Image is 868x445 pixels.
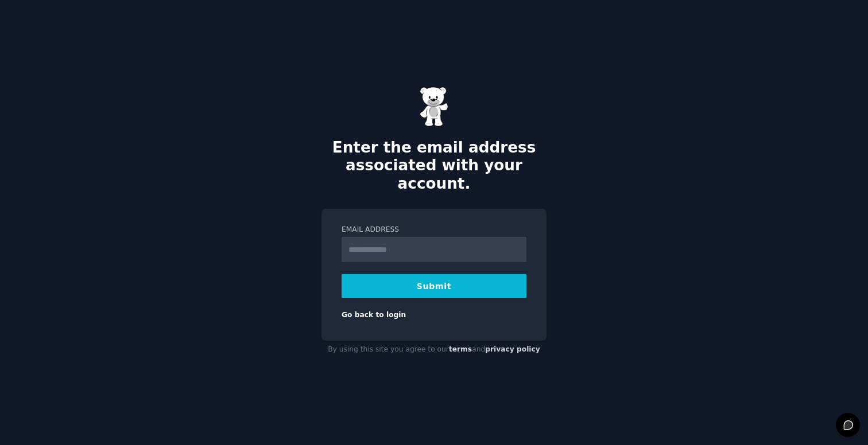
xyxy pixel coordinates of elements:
[342,311,406,319] a: Go back to login
[342,274,526,298] button: Submit
[449,345,472,353] a: terms
[485,345,540,353] a: privacy policy
[321,139,547,193] h2: Enter the email address associated with your account.
[342,225,526,235] label: Email Address
[321,341,547,359] div: By using this site you agree to our and
[420,87,448,127] img: Gummy Bear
